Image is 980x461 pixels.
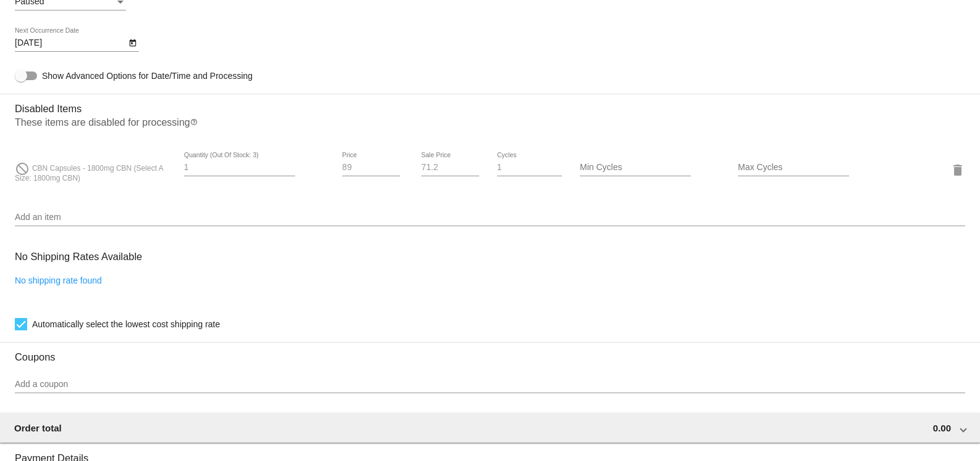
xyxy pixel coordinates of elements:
input: Sale Price [421,163,479,173]
input: Add an item [15,213,965,222]
mat-icon: do_not_disturb [15,161,30,176]
input: Min Cycles [580,163,691,173]
span: Order total [14,423,62,433]
input: Price [342,163,400,173]
input: Cycles [497,163,562,173]
span: 0.00 [933,423,951,433]
mat-icon: delete [950,163,965,177]
span: Automatically select the lowest cost shipping rate [32,317,220,332]
input: Quantity (Out Of Stock: 3) [184,163,295,173]
h3: Disabled Items [15,94,965,115]
button: Open calendar [126,36,139,49]
input: Add a coupon [15,380,965,390]
span: Show Advanced Options for Date/Time and Processing [42,70,253,82]
mat-icon: help_outline [190,118,198,133]
input: Next Occurrence Date [15,38,126,48]
h3: Coupons [15,342,965,363]
h3: No Shipping Rates Available [15,243,142,270]
input: Max Cycles [738,163,849,173]
p: These items are disabled for processing [15,117,965,133]
a: No shipping rate found [15,275,102,285]
span: CBN Capsules - 1800mg CBN (Select A Size: 1800mg CBN) [15,164,163,182]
